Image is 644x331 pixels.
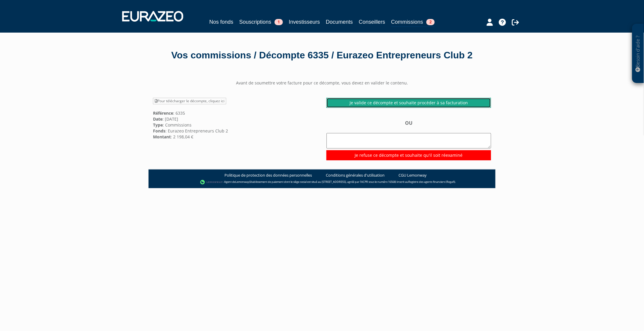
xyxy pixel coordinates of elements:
a: Pour télécharger le décompte, cliquez ici [153,98,226,104]
a: CGU Lemonway [399,172,427,178]
span: 1 [275,19,283,25]
a: Je valide ce décompte et souhaite procéder à sa facturation [326,98,491,108]
strong: Référence [153,110,173,116]
span: 2 [426,19,435,25]
div: : 6335 : [DATE] : Commissions : Eurazeo Entrepreneurs Club 2 : 2 198,04 € [149,98,322,140]
center: Avant de soumettre votre facture pour ce décompte, vous devez en valider le contenu. [149,80,495,86]
a: Souscriptions1 [239,18,283,26]
img: 1732889491-logotype_eurazeo_blanc_rvb.png [122,11,183,22]
strong: Montant [153,134,171,140]
strong: Type [153,122,163,128]
a: Registre des agents financiers (Regafi) [408,180,455,184]
p: Besoin d'aide ? [635,27,642,80]
a: Conseillers [359,18,385,26]
a: Commissions2 [391,18,435,27]
a: Politique de protection des données personnelles [225,172,312,178]
a: Nos fonds [209,18,233,26]
a: Investisseurs [289,18,320,26]
div: OU [326,120,491,160]
a: Conditions générales d'utilisation [326,172,385,178]
div: Vos commissions / Décompte 6335 / Eurazeo Entrepreneurs Club 2 [153,49,491,62]
strong: Date [153,116,162,122]
div: - Agent de (établissement de paiement dont le siège social est situé au [STREET_ADDRESS], agréé p... [154,179,490,185]
a: Lemonway [235,180,249,184]
a: Documents [326,18,353,26]
input: Je refuse ce décompte et souhaite qu'il soit réexaminé [326,150,491,160]
strong: Fonds [153,128,165,134]
img: logo-lemonway.png [200,179,223,185]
